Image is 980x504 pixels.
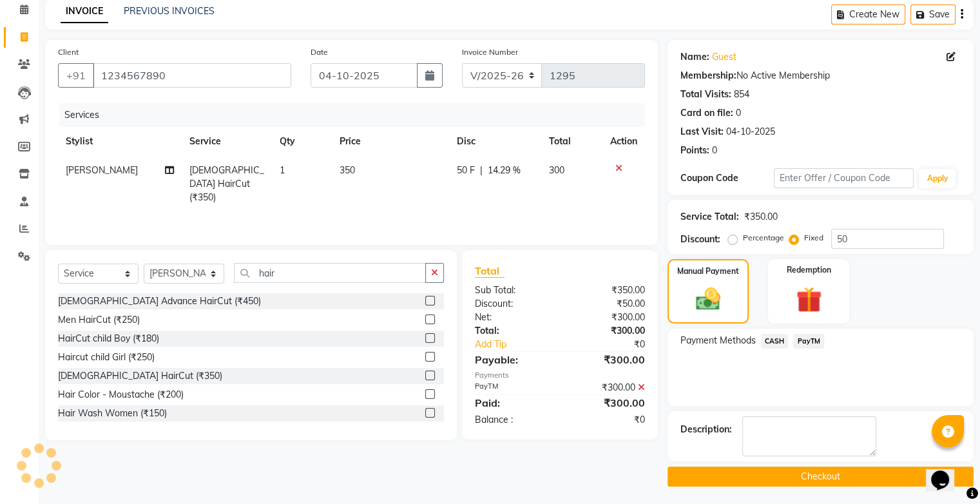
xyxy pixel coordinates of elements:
button: Checkout [668,467,974,487]
div: Services [59,103,655,127]
span: Payment Methods [680,334,756,347]
div: Sub Total: [465,284,560,297]
div: ₹0 [560,413,655,427]
input: Search by Name/Mobile/Email/Code [93,63,291,88]
div: 0 [712,144,717,157]
span: Total [475,264,504,278]
div: ₹300.00 [560,381,655,394]
div: ₹50.00 [560,297,655,311]
img: _gift.svg [788,284,830,316]
div: Hair Color - Moustache (₹200) [58,388,184,402]
a: Add Tip [465,338,575,351]
div: Balance : [465,413,560,427]
input: Enter Offer / Coupon Code [774,168,914,188]
div: Name: [680,50,709,64]
span: 300 [549,164,564,176]
div: ₹300.00 [560,395,655,411]
div: Membership: [680,69,736,82]
div: Haircut child Girl (₹250) [58,351,155,364]
div: Hair Wash Women (₹150) [58,407,167,420]
span: [DEMOGRAPHIC_DATA] HairCut (₹350) [189,164,264,203]
div: PayTM [465,381,560,394]
label: Fixed [804,232,823,244]
div: Paid: [465,395,560,411]
span: 1 [280,164,285,176]
input: Search or Scan [234,263,426,283]
div: Payable: [465,352,560,367]
label: Redemption [787,264,831,276]
a: Guest [712,50,736,64]
th: Action [602,127,645,156]
div: Points: [680,144,709,157]
span: [PERSON_NAME] [66,164,138,176]
div: HairCut child Boy (₹180) [58,332,159,345]
div: Service Total: [680,210,739,224]
button: Save [910,5,956,24]
th: Price [332,127,449,156]
div: Last Visit: [680,125,724,139]
th: Stylist [58,127,182,156]
div: Men HairCut (₹250) [58,313,140,327]
div: Total: [465,324,560,338]
span: 50 F [457,164,475,177]
div: Description: [680,423,732,436]
div: ₹350.00 [744,210,778,224]
div: [DEMOGRAPHIC_DATA] HairCut (₹350) [58,369,222,383]
div: ₹350.00 [560,284,655,297]
div: ₹0 [575,338,654,351]
th: Qty [272,127,332,156]
span: 14.29 % [488,164,521,177]
div: Discount: [465,297,560,311]
span: CASH [761,334,789,349]
div: [DEMOGRAPHIC_DATA] Advance HairCut (₹450) [58,295,261,308]
div: Total Visits: [680,88,731,101]
th: Total [541,127,602,156]
div: Payments [475,370,645,381]
label: Client [58,46,79,58]
iframe: chat widget [926,452,967,491]
div: Card on file: [680,106,733,120]
label: Manual Payment [677,266,739,277]
div: ₹300.00 [560,324,655,338]
span: 350 [340,164,355,176]
span: | [480,164,483,177]
div: No Active Membership [680,69,961,82]
label: Invoice Number [462,46,518,58]
div: 0 [736,106,741,120]
label: Percentage [743,232,784,244]
th: Service [182,127,272,156]
img: _cash.svg [688,285,728,313]
div: ₹300.00 [560,352,655,367]
div: Net: [465,311,560,324]
div: Coupon Code [680,171,774,185]
a: PREVIOUS INVOICES [124,5,215,17]
button: Create New [831,5,905,24]
button: +91 [58,63,94,88]
label: Date [311,46,328,58]
div: 04-10-2025 [726,125,775,139]
div: ₹300.00 [560,311,655,324]
div: Discount: [680,233,720,246]
span: PayTM [793,334,824,349]
button: Apply [919,169,956,188]
th: Disc [449,127,541,156]
div: 854 [734,88,749,101]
